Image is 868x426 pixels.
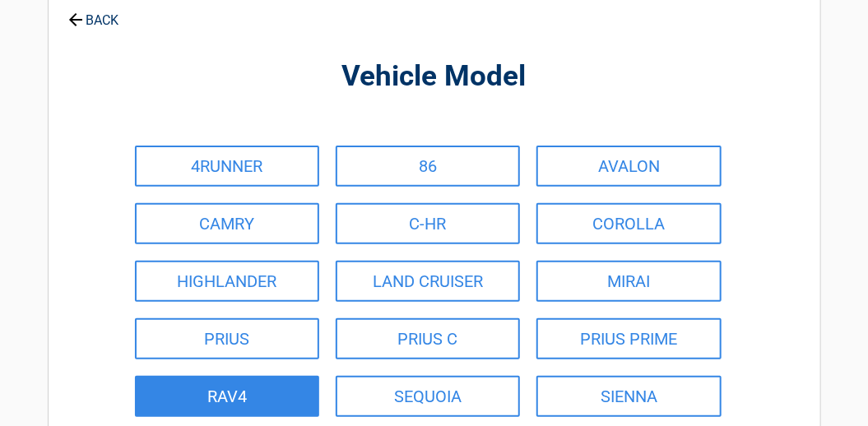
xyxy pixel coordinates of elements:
[536,261,721,302] a: MIRAI
[135,376,319,417] a: RAV4
[336,318,520,359] a: PRIUS C
[336,376,520,417] a: SEQUOIA
[536,203,721,244] a: COROLLA
[336,203,520,244] a: C-HR
[536,146,721,187] a: AVALON
[336,146,520,187] a: 86
[135,261,319,302] a: HIGHLANDER
[135,203,319,244] a: CAMRY
[135,146,319,187] a: 4RUNNER
[135,318,319,359] a: PRIUS
[139,58,730,96] h2: Vehicle Model
[536,318,721,359] a: PRIUS PRIME
[536,376,721,417] a: SIENNA
[336,261,520,302] a: LAND CRUISER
